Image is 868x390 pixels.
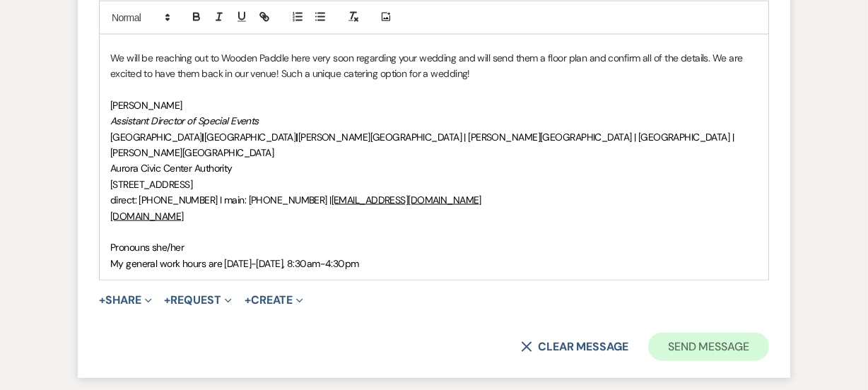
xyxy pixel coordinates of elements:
a: [DOMAIN_NAME] [110,210,184,223]
span: [STREET_ADDRESS] [110,178,192,191]
button: Clear message [521,341,628,353]
span: direct: [PHONE_NUMBER] I main: [PHONE_NUMBER] | [110,194,332,206]
span: [PERSON_NAME] [110,99,182,112]
button: Create [245,295,303,306]
p: We will be reaching out to Wooden Paddle here very soon regarding your wedding and will send them... [110,50,758,82]
span: Pronouns she/her [110,241,184,254]
button: Request [165,295,232,306]
button: Share [99,295,152,306]
em: Assistant Director of Special Events [110,114,259,127]
span: [GEOGRAPHIC_DATA] [204,131,295,143]
a: [EMAIL_ADDRESS][DOMAIN_NAME] [332,194,481,206]
span: [GEOGRAPHIC_DATA] [110,131,201,143]
button: Send Message [648,333,769,361]
span: + [245,295,251,306]
strong: | [295,131,298,143]
span: + [99,295,105,306]
span: [PERSON_NAME][GEOGRAPHIC_DATA] | [PERSON_NAME][GEOGRAPHIC_DATA] | [GEOGRAPHIC_DATA] | [PERSON_NAM... [110,131,737,159]
span: My general work hours are [DATE]-[DATE], 8:30am-4:30pm [110,257,359,270]
span: Aurora Civic Center Authority [110,162,233,175]
strong: | [201,131,204,143]
span: + [165,295,171,306]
